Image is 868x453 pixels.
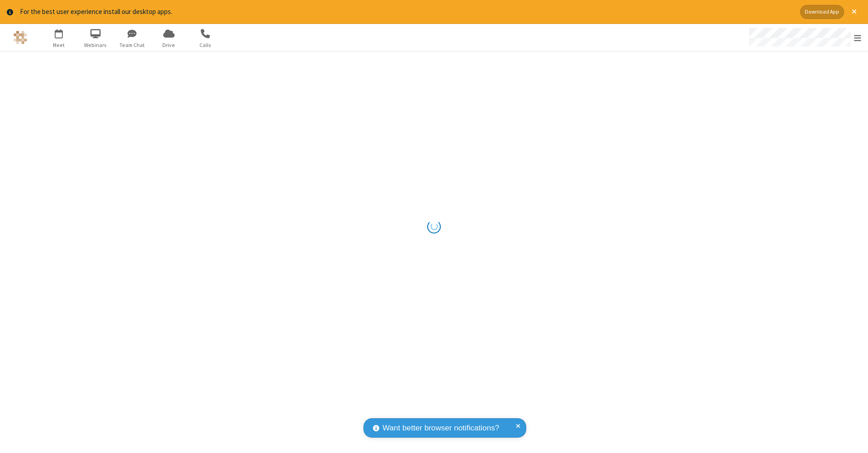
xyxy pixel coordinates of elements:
[14,31,27,44] img: QA Selenium DO NOT DELETE OR CHANGE
[382,422,499,434] span: Want better browser notifications?
[42,41,76,49] span: Meet
[800,5,844,19] button: Download App
[847,5,861,19] button: Close alert
[152,41,186,49] span: Drive
[79,41,113,49] span: Webinars
[115,41,149,49] span: Team Chat
[20,7,793,17] div: For the best user experience install our desktop apps.
[3,24,37,51] button: Logo
[189,41,222,49] span: Calls
[741,24,868,51] div: Open menu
